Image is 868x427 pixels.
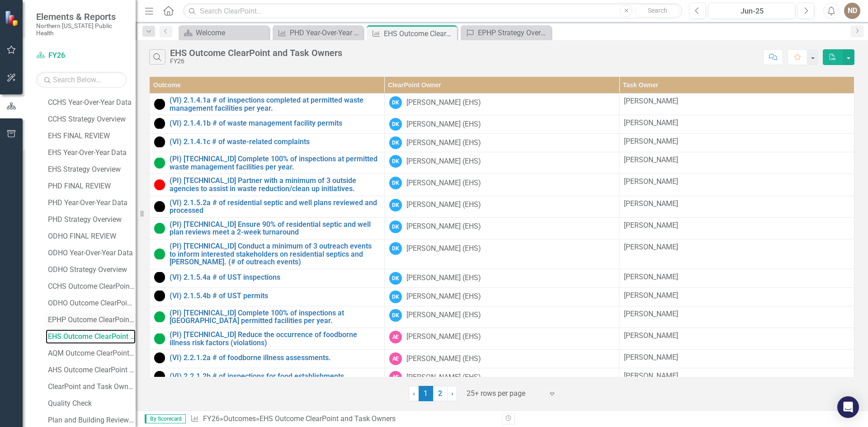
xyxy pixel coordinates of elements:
[48,115,136,123] div: CCHS Strategy Overview
[154,118,165,129] img: Volume Indicator
[624,331,849,341] div: [PERSON_NAME]
[170,354,380,362] a: (VI) 2.2.1.2a # of foodborne illness assessments.
[48,333,136,341] div: EHS Outcome ClearPoint and Task Owners
[48,149,136,157] div: EHS Year-Over-Year Data
[46,212,136,227] a: PHD Strategy Overview
[419,386,433,401] span: 1
[46,396,136,411] a: Quality Check
[406,119,481,130] div: [PERSON_NAME] (EHS)
[145,414,186,423] span: By Scorecard
[150,306,385,328] td: Double-Click to Edit Right Click for Context Menu
[406,354,481,364] div: [PERSON_NAME] (EHS)
[48,165,136,174] div: EHS Strategy Overview
[406,138,481,148] div: [PERSON_NAME] (EHS)
[624,96,849,107] div: [PERSON_NAME]
[154,249,165,259] img: On Target
[48,249,136,257] div: ODHO Year-Over-Year Data
[36,51,127,61] a: FY26
[406,178,481,188] div: [PERSON_NAME] (EHS)
[46,162,136,177] a: EHS Strategy Overview
[433,386,448,401] a: 2
[46,246,136,260] a: ODHO Year-Over-Year Data
[46,196,136,210] a: PHD Year-Over-Year Data
[170,177,380,192] a: (PI) [TECHNICAL_ID] Partner with a minimum of 3 outside agencies to assist in waste reduction/cle...
[259,414,396,423] div: EHS Outcome ClearPoint and Task Owners
[150,368,385,387] td: Double-Click to Edit Right Click for Context Menu
[624,136,849,147] div: [PERSON_NAME]
[389,371,402,384] div: AE
[48,266,136,274] div: ODHO Strategy Overview
[389,352,402,365] div: AE
[624,309,849,319] div: [PERSON_NAME]
[406,200,481,210] div: [PERSON_NAME] (EHS)
[154,311,165,322] img: On Target
[708,3,795,19] button: Jun-25
[154,291,165,301] img: Volume Indicator
[648,7,667,14] span: Search
[154,99,165,110] img: Volume Indicator
[170,273,380,282] a: (VI) 2.1.5.4a # of UST inspections
[46,95,136,110] a: CCHS Year-Over-Year Data
[154,136,165,147] img: Volume Indicator
[389,136,402,149] div: DK
[48,316,136,324] div: EPHP Outcome ClearPoint and Task Owners
[290,27,361,38] div: PHD Year-Over-Year Data
[406,98,481,108] div: [PERSON_NAME] (EHS)
[48,366,136,374] div: AHS Outcome ClearPoint and Task Owners
[837,396,859,418] div: Open Intercom Messenger
[150,350,385,368] td: Double-Click to Edit Right Click for Context Menu
[36,72,127,88] input: Search Below...
[406,310,481,320] div: [PERSON_NAME] (EHS)
[844,3,860,19] button: ND
[46,313,136,327] a: EPHP Outcome ClearPoint and Task Owners
[154,333,165,344] img: On Target
[46,363,136,377] a: AHS Outcome ClearPoint and Task Owners
[196,27,267,38] div: Welcome
[150,196,385,217] td: Double-Click to Edit Right Click for Context Menu
[624,221,849,231] div: [PERSON_NAME]
[170,242,380,266] a: (PI) [TECHNICAL_ID] Conduct a minimum of 3 outreach events to inform interested stakeholders on r...
[413,389,415,398] span: ‹
[478,27,549,38] div: EPHP Strategy Overview
[46,229,136,244] a: ODHO FINAL REVIEW
[46,296,136,310] a: ODHO Outcome ClearPoint and Task Owners
[46,112,136,127] a: CCHS Strategy Overview
[190,414,495,424] div: » »
[150,217,385,239] td: Double-Click to Edit Right Click for Context Menu
[389,118,402,131] div: DK
[46,263,136,277] a: ODHO Strategy Overview
[150,115,385,134] td: Double-Click to Edit Right Click for Context Menu
[150,328,385,349] td: Double-Click to Edit Right Click for Context Menu
[712,6,792,17] div: Jun-25
[624,352,849,363] div: [PERSON_NAME]
[150,134,385,152] td: Double-Click to Edit Right Click for Context Menu
[46,329,136,344] a: EHS Outcome ClearPoint and Task Owners
[150,287,385,306] td: Double-Click to Edit Right Click for Context Menu
[154,179,165,190] img: Off Target
[624,272,849,282] div: [PERSON_NAME]
[48,216,136,224] div: PHD Strategy Overview
[389,96,402,109] div: DK
[170,48,342,58] div: EHS Outcome ClearPoint and Task Owners
[389,331,402,343] div: AE
[36,11,127,22] span: Elements & Reports
[624,177,849,187] div: [PERSON_NAME]
[389,309,402,322] div: DK
[624,371,849,381] div: [PERSON_NAME]
[46,129,136,143] a: EHS FINAL REVIEW
[36,22,127,37] small: Northern [US_STATE] Public Health
[183,3,682,19] input: Search ClearPoint...
[48,416,136,424] div: Plan and Building Reviews Completed
[170,58,342,65] div: FY26
[463,27,549,38] a: EPHP Strategy Overview
[46,380,136,394] a: ClearPoint and Task Owners
[48,383,136,391] div: ClearPoint and Task Owners
[635,5,680,17] button: Search
[451,389,453,398] span: ›
[170,309,380,325] a: (PI) [TECHNICAL_ID] Complete 100% of inspections at [GEOGRAPHIC_DATA] permitted facilities per year.
[48,132,136,140] div: EHS FINAL REVIEW
[154,371,165,382] img: Volume Indicator
[46,179,136,193] a: PHD FINAL REVIEW
[406,244,481,254] div: [PERSON_NAME] (EHS)
[389,155,402,168] div: DK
